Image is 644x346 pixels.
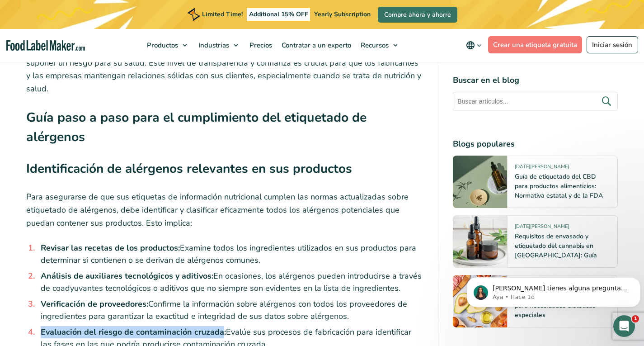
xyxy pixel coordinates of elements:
li: Confirme la información sobre alérgenos con todos los proveedores de ingredientes para garantizar... [37,298,424,322]
strong: Verificación de proveedores: [41,299,148,309]
a: Requisitos de envasado y etiquetado del cannabis en [GEOGRAPHIC_DATA]: Guía [515,232,597,260]
strong: Evaluación del riesgo de contaminación cruzada: [41,327,226,337]
span: Precios [247,41,273,50]
strong: Análisis de auxiliares tecnológicos y aditivos: [41,270,213,281]
a: Industrias [194,29,243,62]
li: En ocasiones, los alérgenos pueden introducirse a través de coadyuvantes tecnológicos o aditivos ... [37,270,424,294]
a: Compre ahora y ahorre [378,7,457,23]
h4: Blogs populares [453,138,618,150]
strong: Identificación de alérgenos relevantes en sus productos [26,160,352,177]
a: Guía de etiquetado del CBD para productos alimenticios: Normativa estatal y de la FDA [515,172,603,200]
span: Industrias [196,41,230,50]
strong: Guía paso a paso para el cumplimiento del etiquetado de alérgenos [26,109,367,146]
span: Additional 15% OFF [247,8,310,21]
a: Precios [245,29,275,62]
strong: Revisar las recetas de los productos: [41,242,180,253]
span: Recursos [358,41,390,50]
p: Para asegurarse de que sus etiquetas de información nutricional cumplen las normas actualizadas s... [26,190,424,229]
iframe: Intercom notifications mensaje [463,258,644,322]
a: Iniciar sesión [587,36,638,53]
a: Crear una etiqueta gratuita [488,36,583,53]
iframe: Intercom live chat [613,315,635,337]
span: Productos [144,41,179,50]
span: Contratar a un experto [279,41,352,50]
span: Limited Time! [202,10,243,19]
h4: Buscar en el blog [453,74,618,86]
span: [DATE][PERSON_NAME] [515,223,569,233]
a: Contratar a un experto [277,29,354,62]
span: Yearly Subscription [314,10,371,19]
a: Recursos [356,29,402,62]
span: 1 [632,315,639,322]
li: Examine todos los ingredientes utilizados en sus productos para determinar si contienen o se deri... [37,242,424,266]
span: [DATE][PERSON_NAME] [515,163,569,174]
input: Buscar artículos... [453,92,618,111]
a: Productos [142,29,192,62]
